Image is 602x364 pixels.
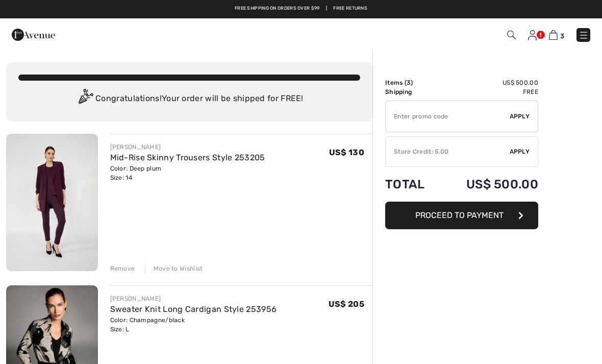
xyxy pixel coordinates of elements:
img: Menu [579,30,589,40]
div: Color: Champagne/black Size: L [110,316,277,334]
div: Congratulations! Your order will be shipped for FREE! [18,89,360,109]
img: My Info [528,30,537,40]
div: Move to Wishlist [145,264,203,273]
img: Mid-Rise Skinny Trousers Style 253205 [6,134,98,271]
img: 1ère Avenue [12,25,55,45]
a: Sweater Knit Long Cardigan Style 253956 [110,304,277,314]
a: 1ère Avenue [12,29,55,39]
a: Free shipping on orders over $99 [235,5,320,12]
img: Congratulation2.svg [75,89,95,109]
span: US$ 130 [329,148,364,157]
a: Free Returns [333,5,367,12]
span: Proceed to Payment [415,210,504,220]
span: 3 [407,79,411,86]
img: Search [507,31,516,39]
div: Color: Deep plum Size: 14 [110,164,265,182]
a: 3 [549,29,564,41]
button: Proceed to Payment [385,202,538,229]
td: Total [385,167,439,202]
td: Items ( ) [385,78,439,87]
span: Apply [510,112,530,121]
a: Mid-Rise Skinny Trousers Style 253205 [110,153,265,162]
td: US$ 500.00 [439,78,538,87]
td: US$ 500.00 [439,167,538,202]
span: 3 [560,32,564,40]
td: Shipping [385,87,439,96]
div: Remove [110,264,135,273]
div: [PERSON_NAME] [110,294,277,303]
div: [PERSON_NAME] [110,142,265,152]
span: | [326,5,327,12]
span: US$ 205 [329,299,364,309]
img: Shopping Bag [549,30,558,40]
td: Free [439,87,538,96]
div: Store Credit: 5.00 [386,147,510,156]
input: Promo code [386,101,510,132]
span: Apply [510,147,530,156]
